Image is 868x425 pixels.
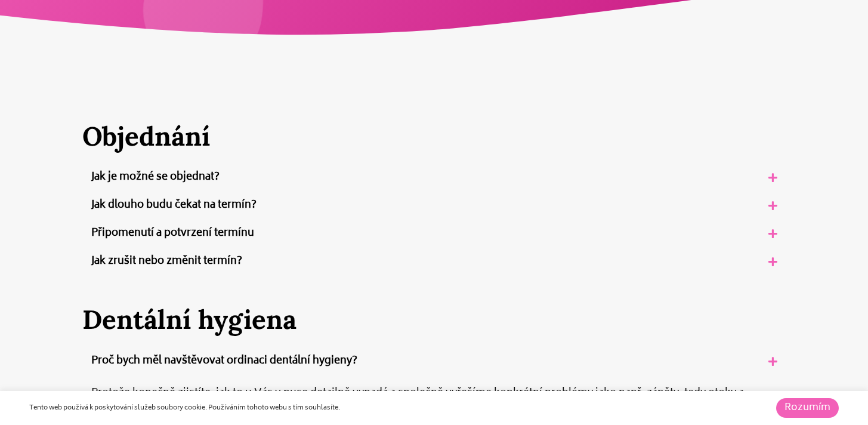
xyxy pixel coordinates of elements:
a: Jak je možné se objednat? [91,168,220,186]
a: Jak zrušit nebo změnit termín? [91,252,242,270]
div: Tento web používá k poskytování služeb soubory cookie. Používáním tohoto webu s tím souhlasíte. [29,403,596,414]
a: Proč bych měl navštěvovat ordinaci dentální hygieny? [91,352,357,370]
h2: Objednání [82,121,786,152]
a: Rozumím [776,398,839,418]
h2: Dentální hygiena [82,304,786,335]
a: Jak dlouho budu čekat na termín? [91,196,257,214]
a: Připomenutí a potvrzení termínu [91,224,254,242]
